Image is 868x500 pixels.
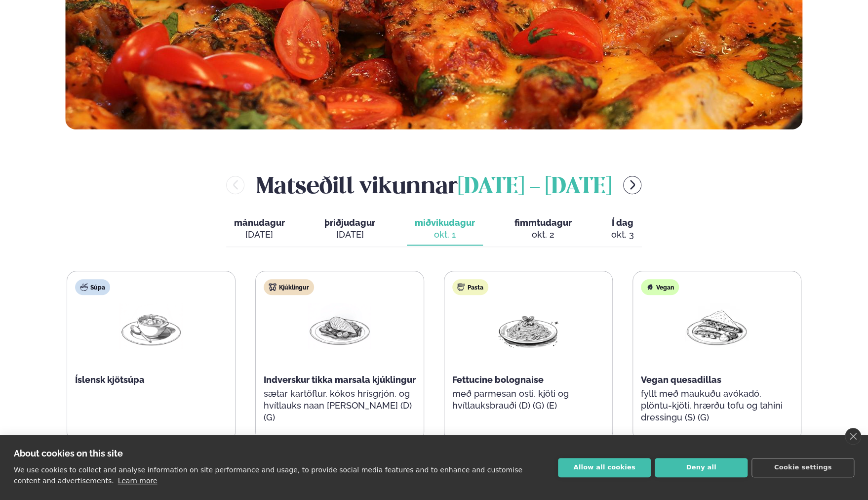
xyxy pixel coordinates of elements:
span: Í dag [611,217,634,229]
img: soup.svg [80,283,88,291]
p: með parmesan osti, kjöti og hvítlauksbrauði (D) (G) (E) [452,388,604,412]
div: Pasta [452,279,488,295]
button: Allow all cookies [558,458,651,477]
button: Í dag okt. 3 [603,213,642,246]
span: Indverskur tikka marsala kjúklingur [264,375,416,385]
strong: About cookies on this site [14,448,123,458]
span: mánudagur [234,217,285,228]
button: menu-btn-left [226,176,244,194]
p: fyllt með maukuðu avókadó, plöntu-kjöti, hrærðu tofu og tahini dressingu (S) (G) [641,388,793,423]
div: [DATE] [234,229,285,241]
div: Súpa [75,279,110,295]
img: Spagetti.png [497,303,560,349]
img: Vegan.svg [646,283,654,291]
p: We use cookies to collect and analyse information on site performance and usage, to provide socia... [14,466,522,485]
span: [DATE] - [DATE] [457,176,611,198]
span: þriðjudagur [324,217,375,228]
button: miðvikudagur okt. 1 [407,213,483,246]
span: fimmtudagur [514,217,572,228]
button: fimmtudagur okt. 2 [507,213,580,246]
span: Vegan quesadillas [641,375,721,385]
img: Soup.png [119,303,183,349]
span: Íslensk kjötsúpa [75,375,145,385]
a: Learn more [118,477,158,485]
div: okt. 1 [415,229,475,241]
button: þriðjudagur [DATE] [316,213,383,246]
button: menu-btn-right [623,176,641,194]
p: sætar kartöflur, kókos hrísgrjón, og hvítlauks naan [PERSON_NAME] (D) (G) [264,388,416,423]
button: Deny all [655,458,748,477]
div: Vegan [641,279,679,295]
div: okt. 3 [611,229,634,241]
img: pasta.svg [457,283,465,291]
img: chicken.svg [269,283,276,291]
button: mánudagur [DATE] [226,213,293,246]
div: [DATE] [324,229,375,241]
span: Fettucine bolognaise [452,375,544,385]
button: Cookie settings [751,458,854,477]
img: Quesadilla.png [685,303,749,349]
h2: Matseðill vikunnar [256,169,611,201]
img: Chicken-breast.png [308,303,371,349]
span: miðvikudagur [415,217,475,228]
a: close [845,428,861,445]
div: okt. 2 [514,229,572,241]
div: Kjúklingur [264,279,314,295]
